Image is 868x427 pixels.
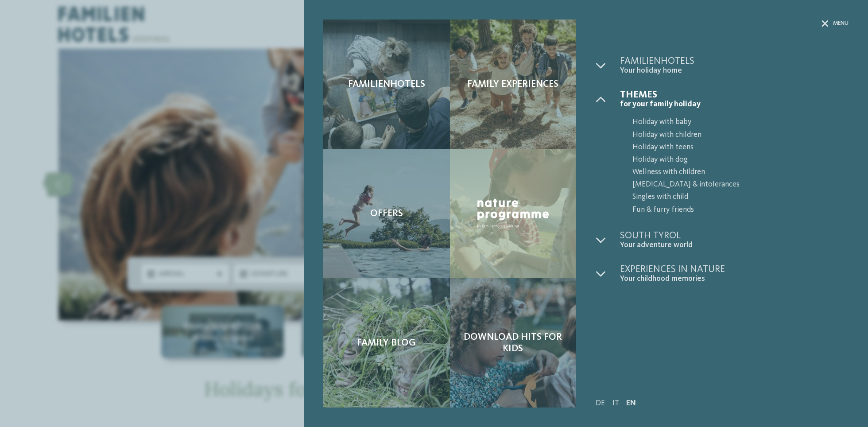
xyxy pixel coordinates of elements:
[467,78,558,90] span: Family experiences
[450,19,576,149] a: Holiday for families by families: a great success Family experiences
[632,191,849,203] span: Singles with child
[460,331,566,355] span: Download hits for kids
[620,129,849,141] a: Holiday with children
[620,66,849,75] span: Your holiday home
[632,179,849,191] span: [MEDICAL_DATA] & intolerances
[632,129,849,141] span: Holiday with children
[474,196,552,231] img: Nature Programme
[620,56,849,75] a: Familienhotels Your holiday home
[620,264,849,283] a: Experiences in nature Your childhood memories
[450,149,576,278] a: Holiday for families by families: a great success Nature Programme
[620,274,849,283] span: Your childhood memories
[632,166,849,179] span: Wellness with children
[348,78,425,90] span: Familienhotels
[632,141,849,154] span: Holiday with teens
[323,149,449,278] a: Holiday for families by families: a great success Offers
[620,231,849,250] a: South Tyrol Your adventure world
[620,116,849,128] a: Holiday with baby
[596,400,605,407] a: DE
[620,204,849,216] a: Fun & furry friends
[370,208,403,219] span: Offers
[612,400,619,407] a: IT
[632,116,849,128] span: Holiday with baby
[620,231,849,241] span: South Tyrol
[620,179,849,191] a: [MEDICAL_DATA] & intolerances
[833,19,849,27] span: Menu
[450,278,576,408] a: Holiday for families by families: a great success Download hits for kids
[620,241,849,250] span: Your adventure world
[323,278,449,408] a: Holiday for families by families: a great success Family Blog
[620,56,849,66] span: Familienhotels
[620,264,849,274] span: Experiences in nature
[620,166,849,179] a: Wellness with children
[632,154,849,166] span: Holiday with dog
[632,204,849,216] span: Fun & furry friends
[620,90,849,100] span: Themes
[620,90,849,109] a: Themes for your family holiday
[620,141,849,154] a: Holiday with teens
[357,337,416,349] span: Family Blog
[626,400,636,407] a: EN
[323,19,449,149] a: Holiday for families by families: a great success Familienhotels
[620,154,849,166] a: Holiday with dog
[620,100,849,109] span: for your family holiday
[620,191,849,203] a: Singles with child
